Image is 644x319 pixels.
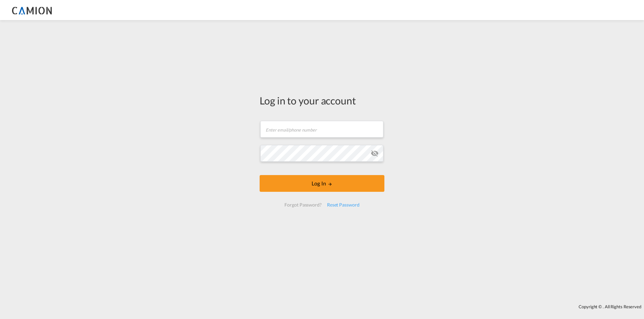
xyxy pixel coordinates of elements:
[260,175,384,192] button: LOGIN
[282,199,324,211] div: Forgot Password?
[260,93,384,107] div: Log in to your account
[260,121,383,138] input: Enter email/phone number
[371,149,379,157] md-icon: icon-eye-off
[10,3,55,18] img: 05c02a603cfc11efa1b81fce21b124fa.png
[324,199,362,211] div: Reset Password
